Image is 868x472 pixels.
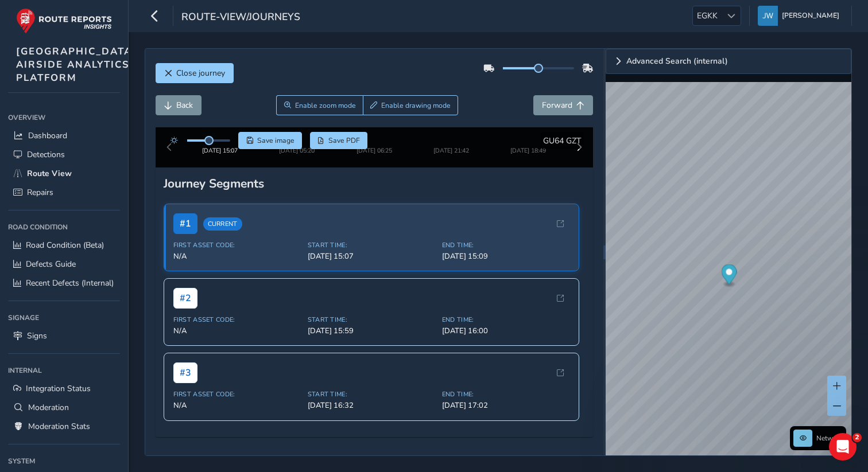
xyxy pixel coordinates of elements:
[262,145,332,155] img: Thumbnail frame
[308,399,435,408] span: Start Time:
[758,6,778,26] img: diamond-layout
[173,335,301,345] span: N/A
[416,155,486,164] div: [DATE] 21:42
[27,168,72,179] span: Route View
[27,149,65,160] span: Detections
[276,95,363,115] button: Zoom
[295,101,356,110] span: Enable zoom mode
[262,155,332,164] div: [DATE] 05:20
[26,259,76,270] span: Defects Guide
[173,260,301,271] span: N/A
[173,399,301,408] span: First Asset Code:
[363,95,459,115] button: Draw
[8,379,120,398] a: Integration Status
[339,145,409,155] img: Thumbnail frame
[758,6,843,26] button: [PERSON_NAME]
[173,223,197,243] span: # 1
[542,100,572,111] span: Forward
[8,126,120,145] a: Dashboard
[626,57,728,65] span: Advanced Search (internal)
[381,101,451,110] span: Enable drawing mode
[308,250,435,259] span: Start Time:
[442,325,569,333] span: End Time:
[8,145,120,164] a: Detections
[510,155,546,164] div: [DATE] 18:49
[416,145,486,155] img: Thumbnail frame
[829,433,857,461] iframe: Intercom live chat
[442,409,569,420] span: [DATE] 17:02
[308,335,435,345] span: [DATE] 15:59
[28,421,90,432] span: Moderation Stats
[721,264,737,288] div: Map marker
[27,187,53,198] span: Repairs
[782,6,839,26] span: [PERSON_NAME]
[8,417,120,436] a: Moderation Stats
[310,132,368,149] button: PDF
[533,95,593,115] button: Forward
[308,325,435,333] span: Start Time:
[8,274,120,292] a: Recent Defects (Internal)
[442,399,569,408] span: End Time:
[257,136,294,145] span: Save image
[156,63,234,83] button: Close journey
[173,297,197,318] span: # 2
[28,130,67,141] span: Dashboard
[238,132,302,149] button: Save
[852,433,862,442] span: 2
[173,372,197,392] span: # 3
[176,68,225,79] span: Close journey
[8,309,120,326] div: Signage
[26,240,104,251] span: Road Condition (Beta)
[442,335,569,345] span: [DATE] 16:00
[176,100,193,111] span: Back
[164,185,586,201] div: Journey Segments
[8,109,120,126] div: Overview
[8,255,120,274] a: Defects Guide
[181,10,300,26] span: route-view/journeys
[339,155,409,164] div: [DATE] 06:25
[8,219,120,236] div: Road Condition
[543,135,581,146] span: GU64 GZT
[203,227,242,240] span: Current
[185,145,255,155] img: Thumbnail frame
[28,402,69,413] span: Moderation
[308,409,435,420] span: [DATE] 16:32
[442,260,569,271] span: [DATE] 15:09
[156,95,201,115] button: Back
[8,326,120,345] a: Signs
[8,398,120,417] a: Moderation
[8,362,120,379] div: Internal
[27,330,47,341] span: Signs
[8,236,120,255] a: Road Condition (Beta)
[16,8,112,34] img: rr logo
[8,164,120,183] a: Route View
[328,136,360,145] span: Save PDF
[173,325,301,333] span: First Asset Code:
[8,183,120,202] a: Repairs
[693,6,722,25] span: EGKK
[606,49,852,74] a: Expand
[8,453,120,470] div: System
[185,155,255,164] div: [DATE] 15:07
[26,278,114,288] span: Recent Defects (Internal)
[816,434,843,443] span: Network
[16,45,137,84] span: [GEOGRAPHIC_DATA] AIRSIDE ANALYTICS PLATFORM
[308,260,435,271] span: [DATE] 15:07
[442,250,569,259] span: End Time:
[173,409,301,420] span: N/A
[26,383,91,394] span: Integration Status
[173,250,301,259] span: First Asset Code:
